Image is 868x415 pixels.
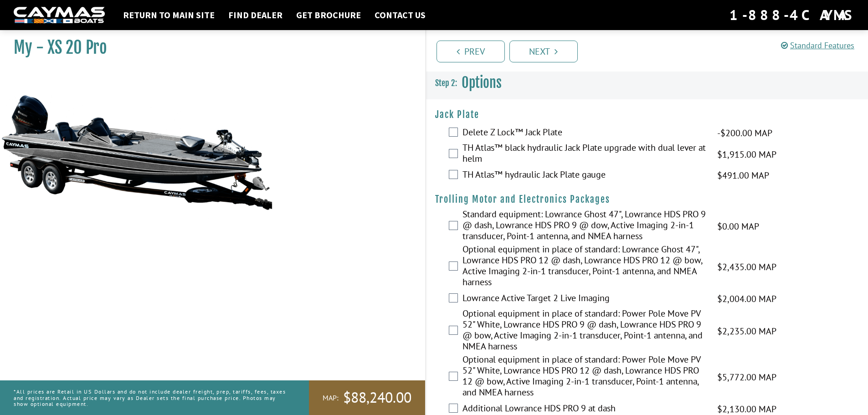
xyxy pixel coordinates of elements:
label: Delete Z Lock™ Jack Plate [462,127,706,140]
label: Optional equipment in place of standard: Power Pole Move PV 52" White, Lowrance HDS PRO 12 @ dash... [462,354,706,400]
a: Find Dealer [224,9,287,21]
div: 1-888-4CAYMAS [729,5,854,25]
a: Get Brochure [292,9,365,21]
a: Standard Features [781,40,854,51]
p: *All prices are Retail in US Dollars and do not include dealer freight, prep, tariffs, fees, taxe... [14,384,288,411]
a: Return to main site [118,9,219,21]
span: -$200.00 MAP [717,126,772,140]
a: MAP:$88,240.00 [309,380,425,415]
label: TH Atlas™ black hydraulic Jack Plate upgrade with dual lever at helm [462,142,706,166]
span: $88,240.00 [343,388,411,407]
label: Optional equipment in place of standard: Power Pole Move PV 52" White, Lowrance HDS PRO 9 @ dash,... [462,308,706,354]
span: $1,915.00 MAP [717,148,776,161]
a: Prev [437,41,505,62]
label: TH Atlas™ hydraulic Jack Plate gauge [462,169,706,182]
label: Standard equipment: Lowrance Ghost 47", Lowrance HDS PRO 9 @ dash, Lowrance HDS PRO 9 @ dow, Acti... [462,209,706,244]
label: Lowrance Active Target 2 Live Imaging [462,292,706,306]
h1: My - XS 20 Pro [14,37,402,58]
span: $5,772.00 MAP [717,370,776,384]
img: white-logo-c9c8dbefe5ff5ceceb0f0178aa75bf4bb51f6bca0971e226c86eb53dfe498488.png [14,7,105,24]
a: Contact Us [370,9,430,21]
a: Next [509,41,578,62]
span: MAP: [323,393,339,403]
span: $491.00 MAP [717,169,769,182]
span: $2,235.00 MAP [717,324,776,338]
h4: Trolling Motor and Electronics Packages [435,194,859,205]
h4: Jack Plate [435,109,859,120]
label: Optional equipment in place of standard: Lowrance Ghost 47", Lowrance HDS PRO 12 @ dash, Lowrance... [462,244,706,290]
span: $0.00 MAP [717,220,759,233]
span: $2,004.00 MAP [717,292,776,306]
span: $2,435.00 MAP [717,260,776,274]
